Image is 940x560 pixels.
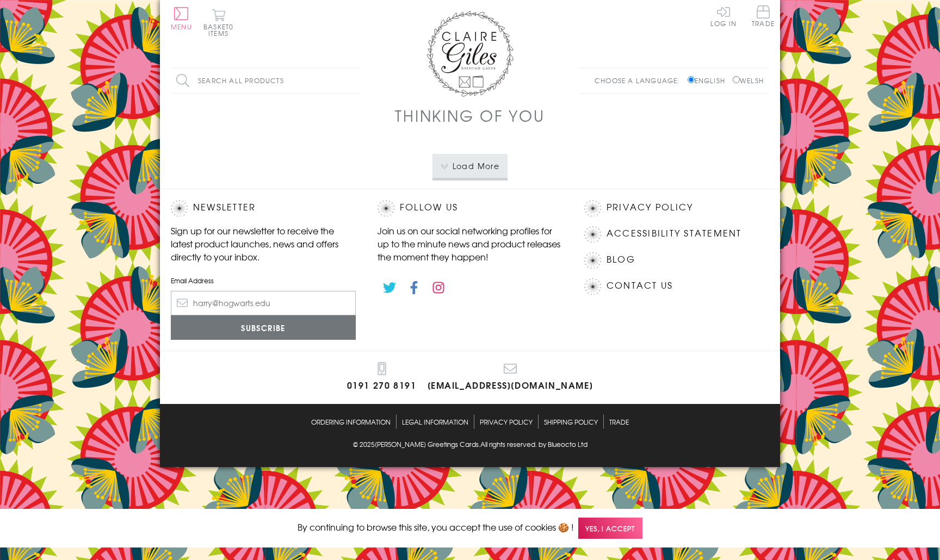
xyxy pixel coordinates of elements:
[607,200,693,215] a: Privacy Policy
[688,76,731,85] label: English
[171,69,361,93] input: Search all products
[378,200,562,216] h2: Follow Us
[480,415,533,428] a: Privacy Policy
[402,415,468,428] a: Legal Information
[752,5,775,27] span: Trade
[311,415,391,428] a: Ordering Information
[544,415,598,428] a: Shipping Policy
[733,76,740,83] input: Welsh
[171,276,356,285] label: Email Address
[426,11,514,97] img: Claire Giles Greetings Cards
[688,76,695,83] input: English
[171,7,192,30] button: Menu
[607,226,742,241] a: Accessibility Statement
[609,415,629,428] a: Trade
[395,104,545,127] h1: Thinking of You
[208,22,233,38] span: 0 items
[347,362,417,393] a: 0191 270 8191
[539,439,587,451] a: by Blueocto Ltd
[752,5,775,29] a: Trade
[171,200,356,216] h2: Newsletter
[171,22,192,32] span: Menu
[432,154,508,178] button: Load More
[350,69,361,93] input: Search
[171,224,356,263] p: Sign up for our newsletter to receive the latest product launches, news and offers directly to yo...
[595,76,685,85] p: Choose a language:
[607,252,635,267] a: Blog
[171,315,356,340] input: Subscribe
[480,439,537,449] span: All rights reserved.
[171,291,356,315] input: harry@hogwarts.edu
[733,76,764,85] label: Welsh
[203,9,233,36] button: Basket0 items
[607,278,673,293] a: Contact Us
[578,518,642,539] span: Yes, I accept
[171,439,769,449] p: © 2025 .
[378,224,562,263] p: Join us on our social networking profiles for up to the minute news and product releases the mome...
[375,439,479,451] a: [PERSON_NAME] Greetings Cards
[428,362,593,393] a: [EMAIL_ADDRESS][DOMAIN_NAME]
[710,5,737,27] a: Log In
